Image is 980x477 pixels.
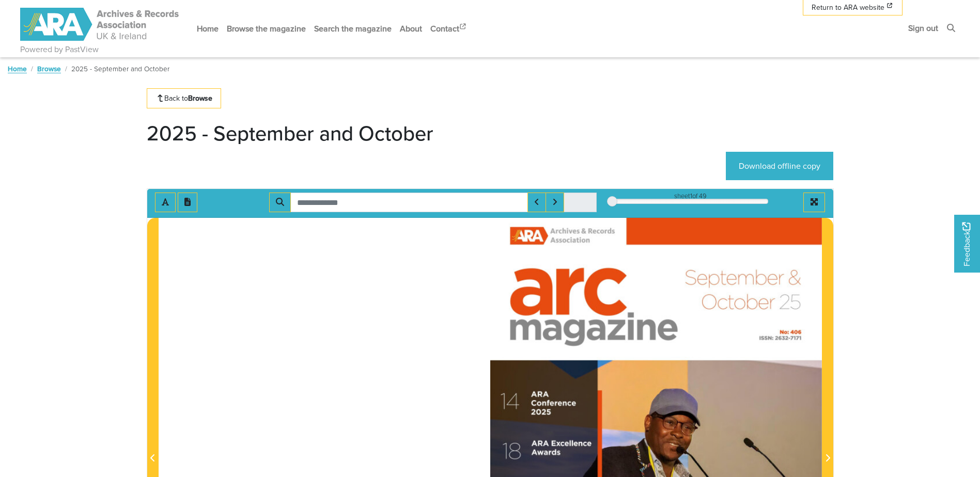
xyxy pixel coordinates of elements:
span: Return to ARA website [812,2,884,13]
span: 1 [690,191,692,201]
h1: 2025 - September and October [147,121,433,146]
span: Feedback [960,222,973,266]
img: ARA - ARC Magazine | Powered by PastView [20,8,180,41]
div: sheet of 49 [612,191,768,201]
a: Would you like to provide feedback? [954,215,980,273]
a: Browse [37,63,61,74]
span: 2025 - September and October [71,63,169,74]
a: ARA - ARC Magazine | Powered by PastView logo [20,2,180,47]
button: Toggle text selection (Alt+T) [155,193,176,212]
a: About [396,15,426,42]
a: Contact [426,15,472,42]
strong: Browse [188,93,212,103]
a: Home [193,15,223,42]
a: Search the magazine [310,15,396,42]
a: Powered by PastView [20,43,99,56]
a: Back toBrowse [147,88,222,108]
button: Open transcription window [178,193,197,212]
button: Full screen mode [803,193,825,212]
a: Sign out [904,14,942,42]
a: Download offline copy [726,152,833,180]
input: Search for [290,193,528,212]
a: Browse the magazine [223,15,310,42]
button: Next Match [546,193,564,212]
a: Home [8,63,27,74]
button: Search [269,193,291,212]
button: Previous Match [527,193,546,212]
